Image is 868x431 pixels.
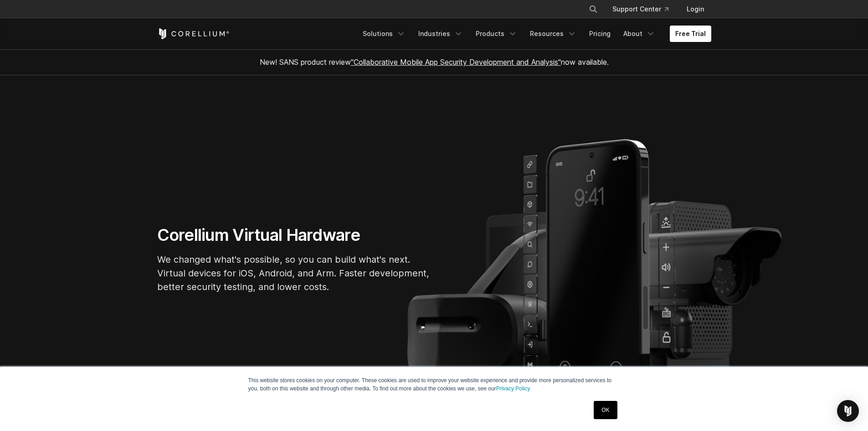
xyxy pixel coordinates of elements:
[351,57,561,67] a: "Collaborative Mobile App Security Development and Analysis"
[157,28,230,39] a: Corellium Home
[618,26,661,42] a: About
[679,1,711,17] a: Login
[605,1,676,17] a: Support Center
[594,401,617,419] a: OK
[248,376,620,393] p: This website stores cookies on your computer. These cookies are used to improve your website expe...
[260,57,609,67] span: New! SANS product review now available.
[413,26,468,42] a: Industries
[524,26,582,42] a: Resources
[585,1,601,17] button: Search
[496,385,531,392] a: Privacy Policy.
[670,26,711,42] a: Free Trial
[470,26,523,42] a: Products
[837,400,859,422] div: Open Intercom Messenger
[584,26,616,42] a: Pricing
[578,1,711,17] div: Navigation Menu
[357,26,411,42] a: Solutions
[157,225,431,245] h1: Corellium Virtual Hardware
[157,253,431,294] p: We changed what's possible, so you can build what's next. Virtual devices for iOS, Android, and A...
[357,26,711,42] div: Navigation Menu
